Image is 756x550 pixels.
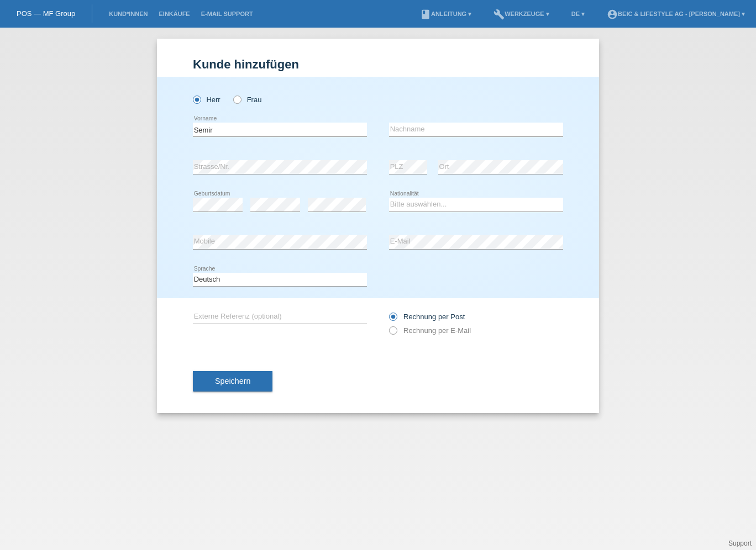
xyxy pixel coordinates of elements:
[233,96,240,103] input: Frau
[193,57,563,71] h1: Kunde hinzufügen
[193,96,200,103] input: Herr
[215,377,250,385] span: Speichern
[566,10,590,17] a: DE ▾
[103,10,153,17] a: Kund*innen
[193,96,221,104] label: Herr
[389,326,471,335] label: Rechnung per E-Mail
[17,9,75,18] a: POS — MF Group
[420,9,431,20] i: book
[728,540,752,547] a: Support
[414,10,477,17] a: bookAnleitung ▾
[488,10,555,17] a: buildWerkzeuge ▾
[607,9,618,20] i: account_circle
[389,313,396,326] input: Rechnung per Post
[233,96,261,104] label: Frau
[389,326,396,340] input: Rechnung per E-Mail
[193,371,272,392] button: Speichern
[196,10,259,17] a: E-Mail Support
[389,313,465,321] label: Rechnung per Post
[494,9,505,20] i: build
[601,10,750,17] a: account_circlebeic & LIFESTYLE AG - [PERSON_NAME] ▾
[153,10,195,17] a: Einkäufe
